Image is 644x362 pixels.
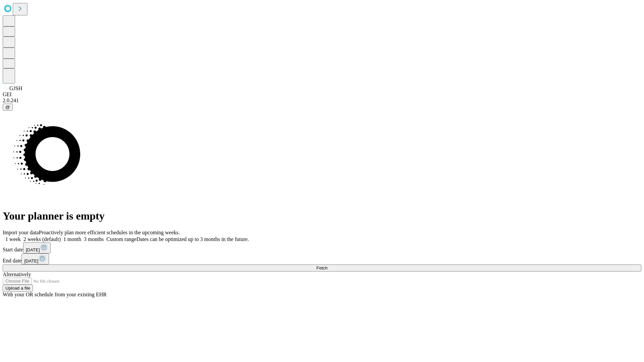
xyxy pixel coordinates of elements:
span: [DATE] [26,247,40,252]
span: Import your data [3,230,39,235]
button: Fetch [3,264,641,271]
span: 1 week [5,236,21,242]
span: Dates can be optimized up to 3 months in the future. [137,236,249,242]
button: [DATE] [21,253,49,264]
span: Proactively plan more efficient schedules in the upcoming weeks. [39,230,180,235]
span: 2 weeks (default) [23,236,61,242]
span: GJSH [9,85,22,91]
span: 1 month [63,236,81,242]
button: Upload a file [3,285,33,292]
span: Custom range [106,236,136,242]
div: End date [3,253,641,264]
button: [DATE] [23,242,51,253]
span: Alternatively [3,271,31,277]
span: Fetch [316,265,327,270]
div: 2.0.241 [3,98,641,104]
span: [DATE] [24,258,38,263]
span: @ [5,105,10,110]
div: Start date [3,242,641,253]
span: With your OR schedule from your existing EHR [3,292,107,297]
h1: Your planner is empty [3,210,641,222]
span: 3 months [84,236,104,242]
div: GEI [3,92,641,98]
button: @ [3,104,13,111]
